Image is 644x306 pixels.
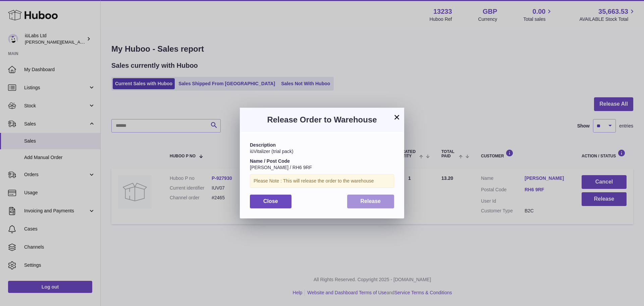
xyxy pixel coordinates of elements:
[361,198,381,204] span: Release
[250,165,312,170] span: [PERSON_NAME] / RH6 9RF
[393,113,401,121] button: ×
[250,142,276,148] strong: Description
[347,195,394,208] button: Release
[250,114,394,125] h3: Release Order to Warehouse
[250,149,293,154] span: iüVitalizer (trial pack)
[250,174,394,188] div: Please Note : This will release the order to the warehouse
[263,198,278,204] span: Close
[250,158,290,164] strong: Name / Post Code
[250,195,291,208] button: Close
